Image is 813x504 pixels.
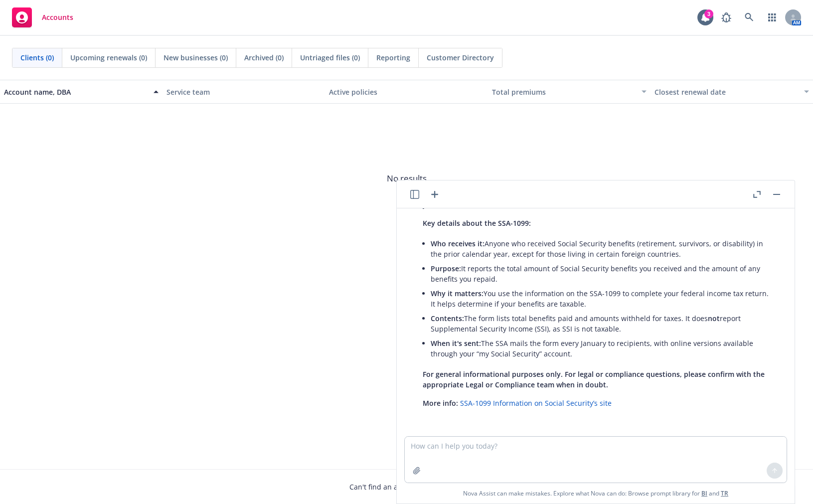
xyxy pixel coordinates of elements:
a: Search [739,7,759,27]
span: Can't find an account? [349,482,464,492]
li: The SSA mails the form every January to recipients, with online versions available through your “... [431,336,769,361]
span: Key details about the SSA-1099: [423,218,531,228]
a: TR [721,489,728,498]
a: SSA-1099 Information on Social Security’s site [460,398,612,408]
button: Active policies [325,80,488,104]
div: Total premiums [492,87,636,97]
span: Who receives it: [431,239,485,248]
li: You use the information on the SSA-1099 to complete your federal income tax return. It helps dete... [431,286,769,311]
div: Closest renewal date [654,87,798,97]
span: Contents: [431,314,464,323]
a: BI [701,489,707,498]
span: not [708,314,720,323]
span: Nova Assist can make mistakes. Explore what Nova can do: Browse prompt library for and [401,483,791,504]
div: Service team [166,87,321,97]
li: Anyone who received Social Security benefits (retirement, survivors, or disability) in the prior ... [431,236,769,261]
button: Total premiums [488,80,650,104]
span: Reporting [376,52,410,63]
span: Why it matters: [431,289,484,298]
div: Active policies [329,87,484,97]
a: Accounts [8,3,77,31]
div: Account name, DBA [4,87,148,97]
span: Archived (0) [244,52,284,63]
a: Switch app [762,7,782,27]
button: Service team [163,80,325,104]
span: When it's sent: [431,338,481,348]
li: The form lists total benefits paid and amounts withheld for taxes. It does report Supplemental Se... [431,311,769,336]
div: 3 [704,9,713,18]
button: Closest renewal date [650,80,813,104]
span: Purpose: [431,264,461,273]
span: New businesses (0) [163,52,228,63]
span: Untriaged files (0) [300,52,360,63]
span: Upcoming renewals (0) [70,52,147,63]
li: It reports the total amount of Social Security benefits you received and the amount of any benefi... [431,261,769,286]
a: Report a Bug [716,7,736,27]
span: Accounts [42,13,73,21]
span: Clients (0) [20,52,54,63]
span: Customer Directory [427,52,494,63]
span: For general informational purposes only. For legal or compliance questions, please confirm with t... [423,369,765,389]
span: More info: [423,398,458,408]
